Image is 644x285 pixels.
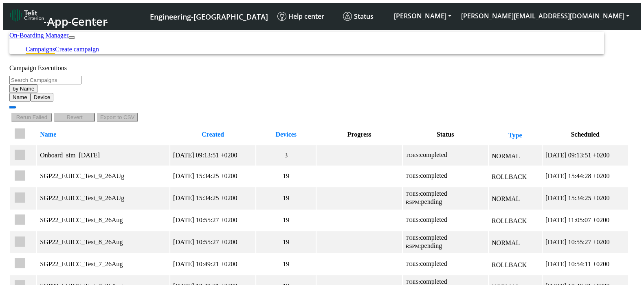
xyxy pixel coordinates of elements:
[421,198,442,205] span: pending
[406,199,421,205] span: RSPM:
[420,278,447,285] span: completed
[256,254,316,274] td: 19
[492,195,520,202] span: NORMAL
[256,187,316,209] td: 19
[10,9,44,22] img: logo-telit-cinterion-gw-new.png
[543,124,628,144] th: Scheduled
[31,93,54,102] button: Device
[26,46,55,53] a: Campaigns
[317,124,402,144] th: Progress
[9,76,81,84] input: Search Campaigns
[406,279,420,285] span: TOES:
[406,191,420,197] span: TOES:
[40,172,166,180] div: SGP22_EUICC_Test_9_26AUg
[545,152,609,159] span: [DATE] 09:13:51 +0200
[277,12,324,21] span: Help center
[9,93,31,102] button: Name
[277,12,286,21] img: knowledge.svg
[420,151,447,158] span: completed
[256,145,316,165] td: 3
[40,239,166,246] div: SGP22_EUICC_Test_8_26Aug
[10,7,106,26] a: App Center
[256,210,316,230] td: 19
[9,93,505,102] div: by Name
[9,64,629,72] div: Campaign Executions
[406,173,420,179] span: TOES:
[40,194,166,202] div: SGP22_EUICC_Test_9_26AUg
[489,124,542,144] th: Type
[545,261,609,267] span: [DATE] 10:54:11 +0200
[340,9,389,24] a: Status
[403,124,488,144] th: Status
[274,9,340,24] a: Help center
[406,261,420,267] span: TOES:
[40,261,166,268] div: SGP22_EUICC_Test_7_26Aug
[55,46,99,53] a: Create campaign
[406,152,420,158] span: TOES:
[343,12,352,21] img: status.svg
[150,12,268,22] span: Engineering-[GEOGRAPHIC_DATA]
[545,239,609,245] span: [DATE] 10:55:27 +0200
[68,36,75,39] button: Toggle navigation
[170,166,255,186] td: [DATE] 15:34:25 +0200
[406,235,420,241] span: TOES:
[40,217,166,224] div: SGP22_EUICC_Test_8_26Aug
[256,124,316,144] th: Devices
[9,32,68,39] a: On-Boarding Manager
[47,14,108,29] span: App Center
[54,113,95,122] button: Revert
[389,9,456,23] button: [PERSON_NAME]
[40,152,166,159] div: Onboard_sim_[DATE]
[149,9,268,24] a: Your current platform instance
[492,261,527,268] span: ROLLBACK
[343,12,374,21] span: Status
[420,190,447,197] span: completed
[170,124,255,144] th: Created
[170,254,255,274] td: [DATE] 10:49:21 +0200
[492,217,527,224] span: ROLLBACK
[256,166,316,186] td: 19
[545,194,609,201] span: [DATE] 15:34:25 +0200
[492,152,520,159] span: NORMAL
[11,113,52,122] button: Rerun Failed
[170,210,255,230] td: [DATE] 10:55:27 +0200
[97,113,138,122] button: Export to CSV
[37,124,169,144] th: Name
[456,9,634,23] button: [PERSON_NAME][EMAIL_ADDRESS][DOMAIN_NAME]
[406,217,420,223] span: TOES:
[492,173,527,180] span: ROLLBACK
[420,234,447,241] span: completed
[421,242,442,249] span: pending
[545,217,609,223] span: [DATE] 11:05:07 +0200
[9,84,37,93] button: by Name
[256,231,316,253] td: 19
[420,172,447,179] span: completed
[545,172,609,179] span: [DATE] 15:44:28 +0200
[492,239,520,246] span: NORMAL
[406,243,421,249] span: RSPM:
[170,187,255,209] td: [DATE] 15:34:25 +0200
[170,145,255,165] td: [DATE] 09:13:51 +0200
[420,216,447,223] span: completed
[170,231,255,253] td: [DATE] 10:55:27 +0200
[420,260,447,267] span: completed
